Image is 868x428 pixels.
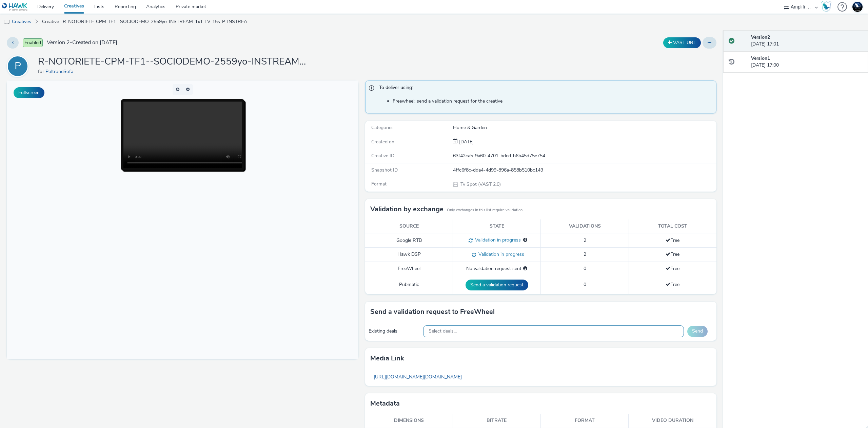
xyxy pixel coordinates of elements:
[365,248,453,262] td: Hawk DSP
[821,1,834,12] a: Hawk Academy
[663,37,701,48] button: VAST URL
[38,55,309,68] h1: R-NOTORIETE-CPM-TF1--SOCIODEMO-2559yo-INSTREAM-1x1-TV-15s-P-INSTREAM-1x1-W36Promo-$427404871$PROMO
[751,34,863,48] div: [DATE] 17:01
[453,219,541,233] th: State
[687,326,708,337] button: Send
[38,68,45,75] span: for
[2,3,28,11] img: undefined Logo
[23,38,43,47] span: Enabled
[365,414,453,428] th: Dimensions
[371,139,394,145] span: Created on
[365,233,453,248] td: Google RTB
[379,84,710,93] span: To deliver using:
[666,251,679,257] span: Free
[429,328,457,334] span: Select deals...
[47,39,117,47] span: Version 2 - Created on [DATE]
[458,139,474,145] span: [DATE]
[453,153,716,159] div: 63f42ca5-9a60-4701-bdcd-b6b45d75e754
[460,181,501,188] span: Tv Spot (VAST 2.0)
[666,265,679,272] span: Free
[666,281,679,288] span: Free
[751,55,863,69] div: [DATE] 17:00
[453,414,541,428] th: Bitrate
[629,219,716,233] th: Total cost
[456,265,537,272] div: No validation request sent
[447,208,522,213] small: Only exchanges in this list require validation
[365,219,453,233] th: Source
[45,68,76,75] a: PoltroneSofa
[370,307,495,317] h3: Send a validation request to FreeWheel
[370,353,404,363] h3: Media link
[821,1,831,12] img: Hawk Academy
[629,414,716,428] th: Video duration
[751,34,770,40] strong: Version 2
[370,398,400,409] h3: Metadata
[369,328,420,335] div: Existing deals
[458,139,474,145] div: Creation 28 August 2025, 17:00
[473,237,521,243] span: Validation in progress
[371,124,394,131] span: Categories
[371,181,387,187] span: Format
[584,251,586,257] span: 2
[365,276,453,294] td: Pubmatic
[541,414,629,428] th: Format
[541,219,629,233] th: Validations
[584,281,586,288] span: 0
[365,262,453,276] td: FreeWheel
[584,265,586,272] span: 0
[523,265,527,272] div: Please select a deal below and click on Send to send a validation request to FreeWheel.
[7,63,31,69] a: P
[466,280,528,290] button: Send a validation request
[39,14,256,30] a: Creative : R-NOTORIETE-CPM-TF1--SOCIODEMO-2559yo-INSTREAM-1x1-TV-15s-P-INSTREAM-1x1-W36Promo-$427...
[662,37,703,48] div: Duplicate the creative as a VAST URL
[371,167,398,173] span: Snapshot ID
[15,57,21,76] div: P
[453,167,716,174] div: 4ffc6f8c-dda4-4d99-896a-858b510bc149
[393,98,713,105] li: Freewheel: send a validation request for the creative
[370,204,443,214] h3: Validation by exchange
[453,124,716,131] div: Home & Garden
[584,237,586,244] span: 2
[371,153,394,159] span: Creative ID
[370,370,465,384] a: [URL][DOMAIN_NAME][DOMAIN_NAME]
[751,55,770,61] strong: Version 1
[476,251,524,257] span: Validation in progress
[14,87,44,98] button: Fullscreen
[3,19,10,25] img: tv
[666,237,679,244] span: Free
[852,2,863,12] img: Support Hawk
